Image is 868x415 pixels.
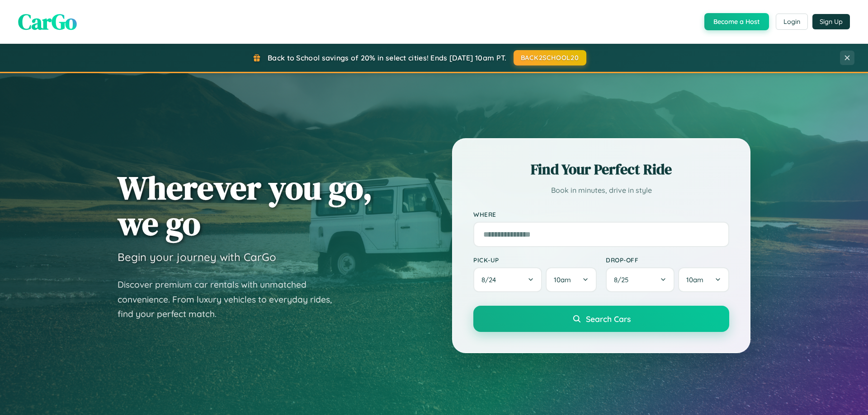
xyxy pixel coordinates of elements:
button: Become a Host [704,13,769,30]
h3: Begin your journey with CarGo [118,250,276,264]
button: 10am [678,267,729,292]
label: Where [473,210,729,218]
label: Pick-up [473,256,597,264]
button: Login [776,14,808,30]
span: 10am [686,275,703,284]
p: Book in minutes, drive in style [473,184,729,197]
h2: Find Your Perfect Ride [473,159,729,179]
button: 8/25 [606,267,675,292]
label: Drop-off [606,256,729,264]
span: CarGo [18,7,77,37]
span: 8 / 25 [614,275,633,284]
h1: Wherever you go, we go [118,170,373,241]
span: 10am [554,275,571,284]
p: Discover premium car rentals with unmatched convenience. From luxury vehicles to everyday rides, ... [118,277,344,322]
button: BACK2SCHOOL20 [514,50,586,65]
button: Sign Up [812,14,850,29]
button: 8/24 [473,267,542,292]
button: Search Cars [473,306,729,332]
button: 10am [546,267,597,292]
span: 8 / 24 [481,275,500,284]
span: Search Cars [586,314,631,324]
span: Back to School savings of 20% in select cities! Ends [DATE] 10am PT. [268,53,506,62]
